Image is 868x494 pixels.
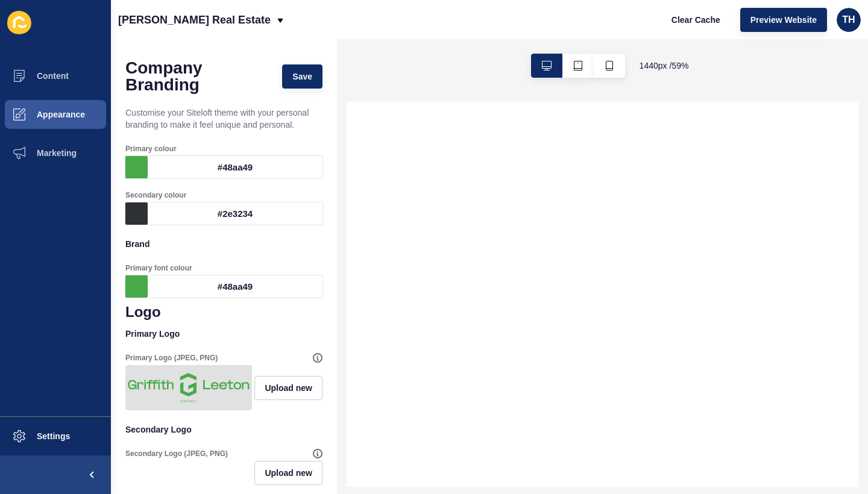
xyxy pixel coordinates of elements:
span: Clear Cache [671,14,720,26]
p: [PERSON_NAME] Real Estate [118,5,271,35]
button: Upload new [254,461,322,485]
button: Clear Cache [661,8,731,32]
p: Primary Logo [125,320,322,347]
h1: Logo [125,304,322,320]
span: 1440 px / 59 % [640,60,689,72]
div: #48aa49 [148,156,322,178]
span: Preview Website [750,14,817,26]
label: Secondary Logo (JPEG, PNG) [125,449,228,458]
img: 421315379cb433076cf64c8a416c1cdb.png [128,367,250,408]
button: Preview Website [740,8,827,32]
button: Save [282,64,322,89]
label: Secondary colour [125,190,186,200]
h1: Company Branding [125,60,270,93]
p: Secondary Logo [125,416,322,443]
span: Save [292,70,312,83]
label: Primary colour [125,144,177,154]
div: #2e3234 [148,202,322,225]
span: TH [842,14,855,26]
label: Primary font colour [125,263,192,273]
p: Brand [125,231,322,257]
span: Upload new [265,382,312,394]
button: Upload new [254,376,322,400]
label: Primary Logo (JPEG, PNG) [125,353,218,363]
span: Upload new [265,467,312,479]
p: Customise your Siteloft theme with your personal branding to make it feel unique and personal. [125,99,322,138]
div: #48aa49 [148,275,322,298]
